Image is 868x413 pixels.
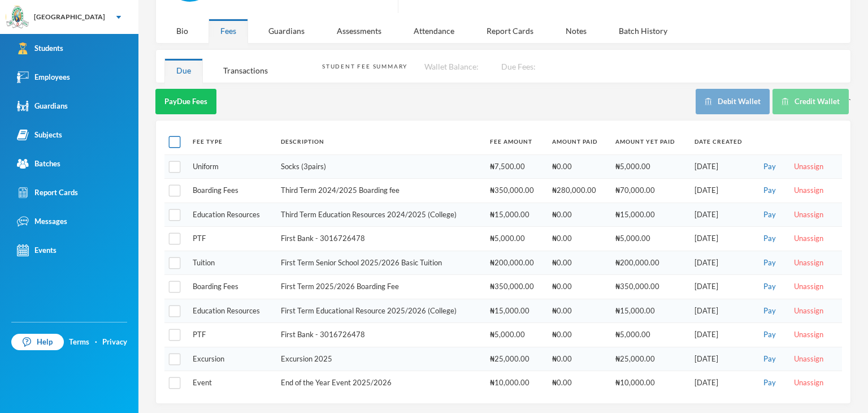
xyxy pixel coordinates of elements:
[610,251,689,275] td: ₦200,000.00
[610,203,689,227] td: ₦15,000.00
[610,299,689,323] td: ₦15,000.00
[275,275,485,299] td: First Term 2025/2026 Boarding Fee
[155,89,216,114] button: PayDue Fees
[689,203,754,227] td: [DATE]
[760,161,779,173] button: Pay
[791,161,827,173] button: Unassign
[607,19,679,43] div: Batch History
[187,179,275,203] td: Boarding Fees
[17,71,70,83] div: Employees
[760,233,779,245] button: Pay
[187,347,275,371] td: Excursion
[17,42,63,54] div: Students
[484,154,546,179] td: ₦7,500.00
[484,347,546,371] td: ₦25,000.00
[610,347,689,371] td: ₦25,000.00
[211,58,280,83] div: Transactions
[760,257,779,269] button: Pay
[484,275,546,299] td: ₦350,000.00
[696,89,851,114] div: `
[275,227,485,251] td: First Bank - 3016726478
[275,129,485,154] th: Description
[69,337,89,348] a: Terms
[484,227,546,251] td: ₦5,000.00
[791,353,827,365] button: Unassign
[484,251,546,275] td: ₦200,000.00
[610,323,689,347] td: ₦5,000.00
[187,371,275,395] td: Event
[546,371,610,395] td: ₦0.00
[689,251,754,275] td: [DATE]
[17,244,57,256] div: Events
[610,179,689,203] td: ₦70,000.00
[187,275,275,299] td: Boarding Fees
[484,179,546,203] td: ₦350,000.00
[17,100,68,112] div: Guardians
[546,129,610,154] th: Amount Paid
[689,179,754,203] td: [DATE]
[546,323,610,347] td: ₦0.00
[424,62,479,71] span: Wallet Balance:
[554,19,598,43] div: Notes
[187,154,275,179] td: Uniform
[484,371,546,395] td: ₦10,000.00
[275,299,485,323] td: First Term Educational Resource 2025/2026 (College)
[791,329,827,341] button: Unassign
[164,58,203,83] div: Due
[34,12,105,22] div: [GEOGRAPHIC_DATA]
[610,371,689,395] td: ₦10,000.00
[475,19,545,43] div: Report Cards
[791,305,827,317] button: Unassign
[610,129,689,154] th: Amount Yet Paid
[546,203,610,227] td: ₦0.00
[689,275,754,299] td: [DATE]
[484,203,546,227] td: ₦15,000.00
[95,337,97,348] div: ·
[17,158,60,170] div: Batches
[187,251,275,275] td: Tuition
[689,227,754,251] td: [DATE]
[760,184,779,197] button: Pay
[102,337,127,348] a: Privacy
[610,154,689,179] td: ₦5,000.00
[11,334,64,351] a: Help
[760,305,779,317] button: Pay
[187,323,275,347] td: PTF
[546,251,610,275] td: ₦0.00
[546,299,610,323] td: ₦0.00
[772,89,849,114] button: Credit Wallet
[791,184,827,197] button: Unassign
[275,203,485,227] td: Third Term Education Resources 2024/2025 (College)
[791,233,827,245] button: Unassign
[275,371,485,395] td: End of the Year Event 2025/2026
[257,19,316,43] div: Guardians
[275,179,485,203] td: Third Term 2024/2025 Boarding fee
[546,347,610,371] td: ₦0.00
[187,299,275,323] td: Education Resources
[6,6,29,29] img: logo
[760,377,779,389] button: Pay
[760,353,779,365] button: Pay
[275,154,485,179] td: Socks (3pairs)
[546,154,610,179] td: ₦0.00
[501,62,536,71] span: Due Fees:
[610,227,689,251] td: ₦5,000.00
[791,281,827,293] button: Unassign
[484,323,546,347] td: ₦5,000.00
[791,377,827,389] button: Unassign
[791,257,827,269] button: Unassign
[209,19,248,43] div: Fees
[760,209,779,221] button: Pay
[17,187,78,199] div: Report Cards
[689,371,754,395] td: [DATE]
[760,281,779,293] button: Pay
[17,216,67,227] div: Messages
[689,299,754,323] td: [DATE]
[546,227,610,251] td: ₦0.00
[689,154,754,179] td: [DATE]
[689,323,754,347] td: [DATE]
[187,129,275,154] th: Fee Type
[610,275,689,299] td: ₦350,000.00
[546,179,610,203] td: ₦280,000.00
[322,62,407,71] div: Student Fee Summary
